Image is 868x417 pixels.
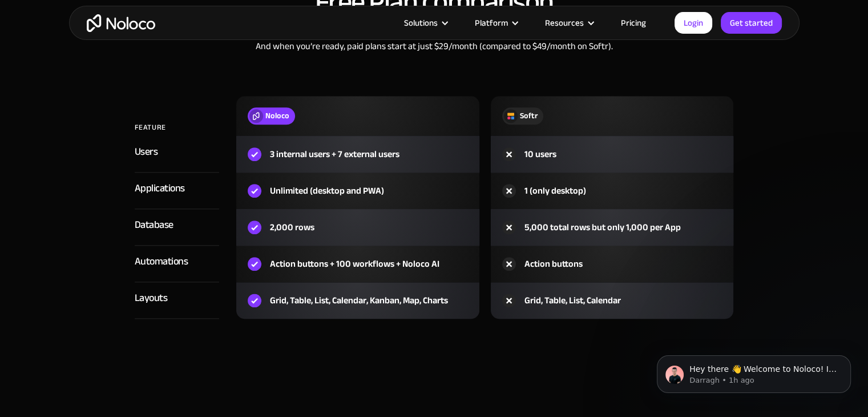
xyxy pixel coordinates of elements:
[135,253,188,270] div: Automations
[607,15,660,30] a: Pricing
[135,180,185,197] div: Applications
[475,15,508,30] div: Platform
[270,147,399,161] div: 3 internal users + 7 external users
[270,294,448,307] div: Grid, Table, List, Calendar, Kanban, Map, Charts
[640,331,868,411] iframe: Intercom notifications message
[404,15,438,30] div: Solutions
[270,257,439,271] div: Action buttons + 100 workflows + Noloco AI
[461,15,531,30] div: Platform
[265,110,289,122] div: Noloco
[524,294,621,307] div: Grid, Table, List, Calendar
[270,220,314,234] div: 2,000 rows
[520,110,538,122] div: Softr
[545,15,584,30] div: Resources
[524,257,583,271] div: Action buttons
[524,220,681,234] div: 5,000 total rows but only 1,000 per App
[524,147,556,161] div: 10 users
[524,184,586,198] div: 1 (only desktop)
[80,26,788,53] div: With Noloco, you can fully explore the power of a true internal business app, including workflows...
[135,143,158,161] div: Users
[87,14,155,32] a: home
[135,290,168,307] div: Layouts
[270,184,384,198] div: Unlimited (desktop and PWA)
[390,15,461,30] div: Solutions
[135,119,166,136] div: FEATURE
[135,216,173,234] div: Database
[721,12,782,34] a: Get started
[531,15,607,30] div: Resources
[675,12,712,34] a: Login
